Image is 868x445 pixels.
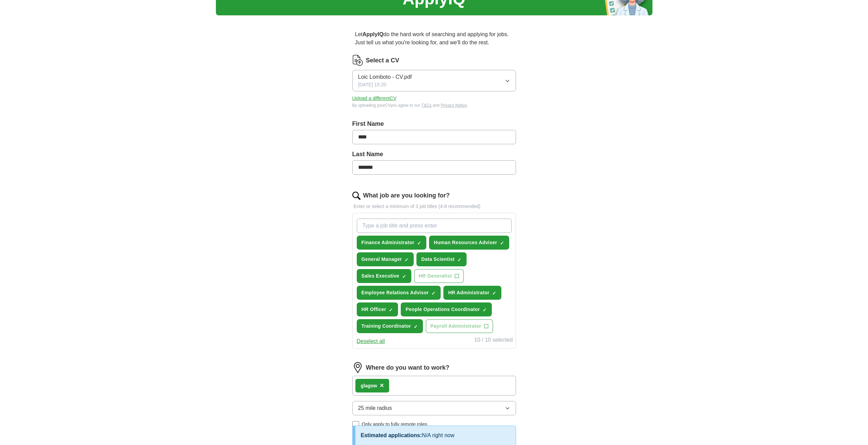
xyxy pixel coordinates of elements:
span: Estimated applications: [361,432,422,438]
span: × [380,382,384,389]
button: Payroll Administrator [426,319,493,333]
button: × [380,381,384,391]
p: Enter or select a minimum of 3 job titles (4-8 recommended) [352,203,516,210]
button: Data Scientist✓ [416,252,467,266]
span: Payroll Administrator [430,323,481,330]
span: ✓ [500,240,504,246]
input: Only apply to fully remote roles [352,421,359,428]
button: HR Generalist [414,269,464,283]
span: ✓ [492,291,496,296]
span: Human Resources Adviser [434,239,497,246]
button: HR Administrator✓ [443,286,501,300]
span: N/A right now [422,432,454,438]
span: General Manager [362,256,402,263]
span: Training Coordinator [362,323,411,330]
button: Sales Executive✓ [357,269,411,283]
button: People Operations Coordinator✓ [401,302,492,316]
button: Human Resources Adviser✓ [429,236,509,250]
span: HR Officer [362,306,386,313]
span: Finance Administrator [362,239,414,246]
img: search.png [352,192,361,200]
span: ✓ [404,257,409,263]
button: Employee Relations Advisor✓ [357,286,441,300]
span: ✓ [483,307,487,313]
label: First Name [352,119,516,129]
a: Privacy Notice [441,103,467,108]
div: By uploading your CV you agree to our and . [352,102,516,108]
button: Finance Administrator✓ [357,236,426,250]
img: location.png [352,362,363,373]
input: Type a job title and press enter [357,219,512,233]
label: Select a CV [366,56,399,65]
span: Data Scientist [421,256,455,263]
span: HR Administrator [448,289,489,296]
span: ✓ [457,257,461,263]
label: Where do you want to work? [366,363,450,372]
span: ✓ [389,307,393,313]
span: ✓ [417,240,421,246]
button: Deselect all [357,337,385,345]
span: Employee Relations Advisor [362,289,429,296]
label: What job are you looking for? [363,191,450,200]
span: Loic Lomboto - CV.pdf [358,73,412,81]
button: HR Officer✓ [357,302,398,316]
a: T&Cs [421,103,431,108]
label: Last Name [352,150,516,159]
span: ✓ [402,274,406,279]
span: People Operations Coordinator [406,306,480,313]
div: 10 / 10 selected [474,336,513,345]
strong: ApplyIQ [363,31,383,37]
span: 25 mile radius [358,404,392,412]
span: Sales Executive [362,272,399,280]
span: [DATE] 15:20 [358,81,386,88]
p: Let do the hard work of searching and applying for jobs. Just tell us what you're looking for, an... [352,28,516,49]
span: Only apply to fully remote roles [362,421,427,428]
span: ✓ [414,324,418,329]
div: glagow [361,382,377,389]
span: ✓ [431,291,436,296]
img: CV Icon [352,55,363,66]
button: Upload a differentCV [352,95,397,102]
button: General Manager✓ [357,252,414,266]
button: Training Coordinator✓ [357,319,423,333]
button: 25 mile radius [352,401,516,415]
span: HR Generalist [419,272,452,280]
button: Loic Lomboto - CV.pdf[DATE] 15:20 [352,70,516,91]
